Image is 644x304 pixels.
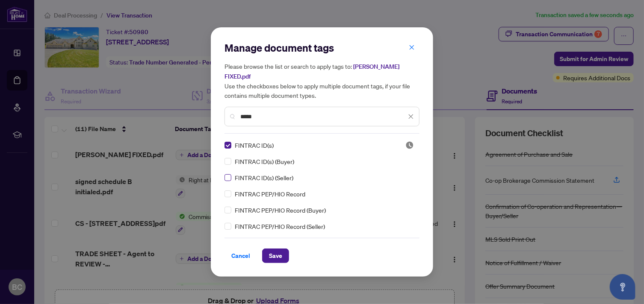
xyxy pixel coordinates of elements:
h5: Please browse the list or search to apply tags to: Use the checkboxes below to apply multiple doc... [225,61,419,100]
img: status [405,141,414,149]
button: Save [262,248,289,263]
span: FINTRAC PEP/HIO Record (Seller) [235,222,325,231]
span: FINTRAC ID(s) (Seller) [235,173,293,182]
h2: Manage document tags [225,41,419,55]
span: FINTRAC ID(s) (Buyer) [235,157,294,166]
button: Open asap [610,274,635,300]
span: FINTRAC ID(s) [235,140,274,150]
span: FINTRAC PEP/HIO Record [235,189,305,199]
span: close [408,114,414,120]
button: Cancel [225,248,257,263]
span: Pending Review [405,141,414,149]
span: Save [269,249,282,263]
span: Cancel [231,249,250,263]
span: close [409,44,415,50]
span: FINTRAC PEP/HIO Record (Buyer) [235,205,326,215]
